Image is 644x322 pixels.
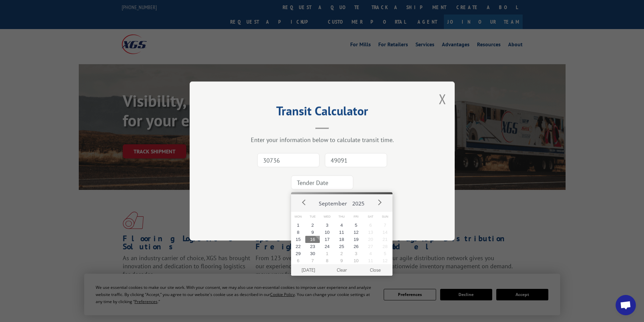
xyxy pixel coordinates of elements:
button: 1 [320,250,334,257]
button: 4 [334,222,349,229]
button: 20 [363,236,378,243]
button: 27 [363,243,378,250]
button: 17 [320,236,334,243]
span: Tue [305,212,320,222]
input: Origin Zip [257,153,319,167]
button: 5 [378,250,392,257]
button: 22 [291,243,306,250]
button: 10 [320,229,334,236]
button: [DATE] [291,264,325,276]
button: 12 [378,257,392,264]
button: 11 [363,257,378,264]
button: Next [374,197,384,207]
button: 30 [305,250,320,257]
button: 15 [291,236,306,243]
button: Prev [299,197,309,207]
input: Tender Date [291,175,353,190]
button: Clear [325,264,358,276]
button: 7 [305,257,320,264]
button: 23 [305,243,320,250]
button: 28 [378,243,392,250]
h2: Transit Calculator [223,106,421,119]
span: Sat [363,212,378,222]
span: Fri [349,212,363,222]
button: 26 [349,243,363,250]
button: 6 [363,222,378,229]
button: 6 [291,257,306,264]
input: Dest. Zip [325,153,387,167]
button: 2 [334,250,349,257]
button: 12 [349,229,363,236]
button: 18 [334,236,349,243]
div: Enter your information below to calculate transit time. [223,136,421,144]
button: 1 [291,222,306,229]
button: 4 [363,250,378,257]
button: 9 [334,257,349,264]
span: Sun [378,212,392,222]
span: Wed [320,212,334,222]
button: 29 [291,250,306,257]
button: 7 [378,222,392,229]
span: Mon [291,212,306,222]
button: 2025 [350,194,367,210]
button: 10 [349,257,363,264]
button: 21 [378,236,392,243]
button: 2 [305,222,320,229]
div: Open chat [616,295,636,315]
button: 13 [363,229,378,236]
button: 3 [349,250,363,257]
button: 8 [291,229,306,236]
button: 8 [320,257,334,264]
button: 5 [349,222,363,229]
button: September [316,194,350,210]
button: 16 [305,236,320,243]
button: Close modal [439,90,446,108]
span: Thu [334,212,349,222]
button: 3 [320,222,334,229]
button: 11 [334,229,349,236]
button: 19 [349,236,363,243]
button: 9 [305,229,320,236]
button: 25 [334,243,349,250]
button: 14 [378,229,392,236]
button: 24 [320,243,334,250]
button: Close [358,264,392,276]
